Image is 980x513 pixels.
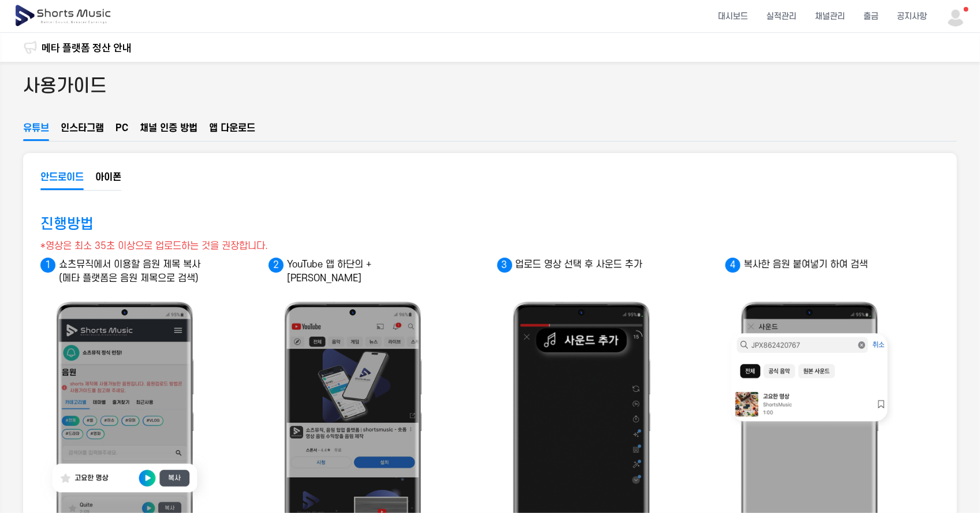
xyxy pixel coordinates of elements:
[806,1,854,32] a: 채널관리
[61,121,104,141] button: 인스타그램
[40,170,84,190] button: 안드로이드
[945,6,966,27] img: 사용자 이미지
[497,258,670,272] p: 업로드 영상 선택 후 사운드 추가
[23,40,37,54] img: 알림 아이콘
[709,1,757,32] a: 대시보드
[115,121,128,141] button: PC
[888,1,936,32] a: 공지사항
[40,258,214,285] p: 쇼츠뮤직에서 이용할 음원 제목 복사 (메타 플랫폼은 음원 제목으로 검색)
[209,121,255,141] button: 앱 다운로드
[140,121,198,141] button: 채널 인증 방법
[725,258,899,272] p: 복사한 음원 붙여넣기 하여 검색
[40,214,94,235] h3: 진행방법
[854,1,888,32] a: 출금
[40,239,268,253] div: *영상은 최소 35초 이상으로 업로드하는 것을 권장합니다.
[269,258,442,285] p: YouTube 앱 하단의 +[PERSON_NAME]
[23,73,107,99] h2: 사용가이드
[42,40,132,55] a: 메타 플랫폼 정산 안내
[95,170,121,190] button: 아이폰
[757,1,806,32] a: 실적관리
[23,121,49,141] button: 유튜브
